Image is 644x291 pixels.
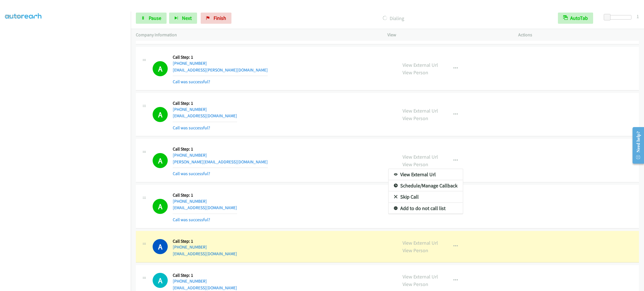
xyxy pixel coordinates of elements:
[153,273,168,288] h1: A
[5,13,22,19] a: My Lists
[153,273,168,288] div: The call is yet to be attempted
[628,123,644,168] iframe: Resource Center
[153,239,168,254] h1: A
[389,169,463,180] a: View External Url
[153,199,168,214] h1: A
[389,203,463,214] a: Add to do not call list
[5,25,131,290] iframe: To enrich screen reader interactions, please activate Accessibility in Grammarly extension settings
[389,180,463,191] a: Schedule/Manage Callback
[389,191,463,202] a: Skip Call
